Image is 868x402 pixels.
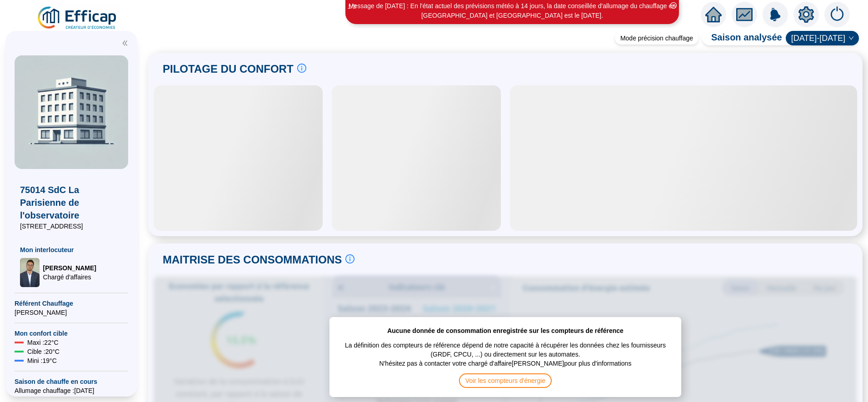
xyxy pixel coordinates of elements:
[345,254,354,263] span: info-circle
[763,2,788,27] img: alerts
[27,347,60,356] span: Cible : 20 °C
[705,6,722,23] span: home
[339,335,672,359] span: La définition des compteurs de référence dépend de notre capacité à récupérer les données chez le...
[36,5,119,31] img: efficap energie logo
[387,326,624,335] span: Aucune donnée de consommation enregistrée sur les compteurs de référence
[798,6,814,23] span: setting
[15,386,128,395] span: Allumage chauffage : [DATE]
[43,273,96,282] span: Chargé d'affaires
[20,258,40,287] img: Chargé d'affaires
[736,6,753,23] span: fund
[15,299,128,308] span: Référent Chauffage
[27,356,57,365] span: Mini : 19 °C
[15,308,128,317] span: [PERSON_NAME]
[122,40,128,46] span: double-left
[163,253,342,267] span: MAITRISE DES CONSOMMATIONS
[20,184,123,222] span: 75014 SdC La Parisienne de l'observatoire
[163,62,294,76] span: PILOTAGE DU CONFORT
[15,329,128,338] span: Mon confort cible
[20,222,123,231] span: [STREET_ADDRESS]
[20,245,123,254] span: Mon interlocuteur
[670,2,677,9] span: close-circle
[824,2,850,27] img: alerts
[848,35,854,41] span: down
[297,64,306,73] span: info-circle
[27,338,59,347] span: Maxi : 22 °C
[347,1,678,20] div: Message de [DATE] : En l'état actuel des prévisions météo à 14 jours, la date conseillée d'alluma...
[459,373,552,388] span: Voir les compteurs d'énergie
[615,32,698,45] div: Mode précision chauffage
[702,31,782,45] span: Saison analysée
[43,263,96,273] span: [PERSON_NAME]
[15,377,128,386] span: Saison de chauffe en cours
[791,31,853,45] span: 2025-2026
[348,3,356,10] i: 1 / 3
[379,359,632,373] span: N'hésitez pas à contacter votre chargé d'affaire [PERSON_NAME] pour plus d'informations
